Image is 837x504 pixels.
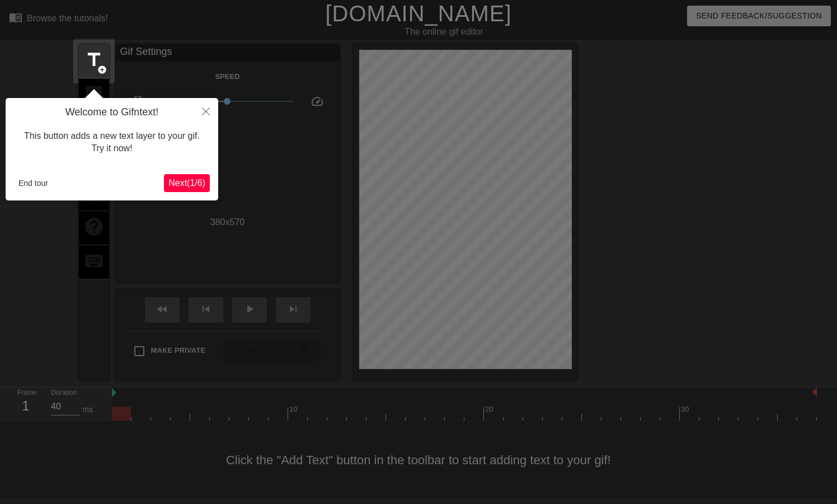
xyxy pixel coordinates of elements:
[164,174,210,192] button: Next
[14,119,210,166] div: This button adds a new text layer to your gif. Try it now!
[168,178,205,188] span: Next ( 1 / 6 )
[14,175,53,192] button: End tour
[14,106,210,119] h4: Welcome to Gifntext!
[194,98,218,124] button: Close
